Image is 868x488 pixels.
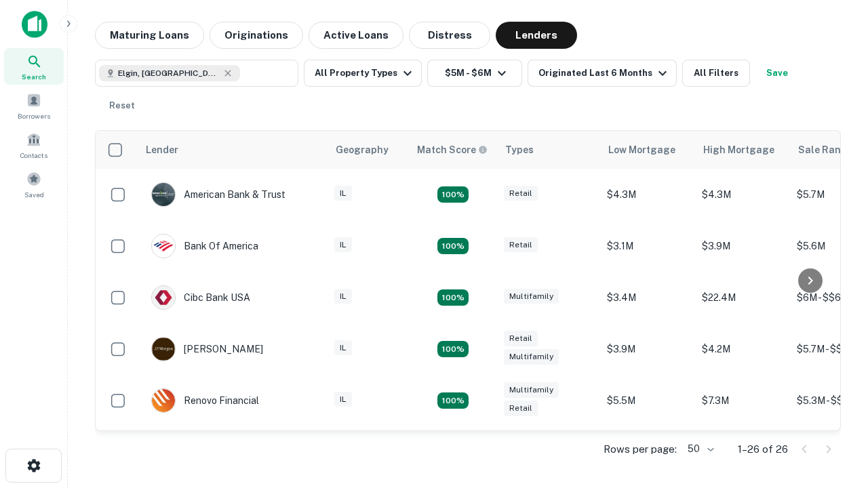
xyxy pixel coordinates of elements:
[417,142,485,157] h6: Match Score
[600,272,695,323] td: $3.4M
[334,392,352,407] div: IL
[437,392,469,409] div: Matching Properties: 4, hasApolloMatch: undefined
[504,349,559,365] div: Multifamily
[600,323,695,375] td: $3.9M
[497,131,600,169] th: Types
[152,183,175,206] img: picture
[437,238,469,254] div: Matching Properties: 4, hasApolloMatch: undefined
[504,401,538,416] div: Retail
[437,289,469,306] div: Matching Properties: 4, hasApolloMatch: undefined
[334,340,352,356] div: IL
[608,142,675,158] div: Low Mortgage
[496,22,577,49] button: Lenders
[600,375,695,426] td: $5.5M
[152,389,175,412] img: picture
[604,441,677,457] p: Rows per page:
[118,67,220,79] span: Elgin, [GEOGRAPHIC_DATA], [GEOGRAPHIC_DATA]
[20,150,47,161] span: Contacts
[695,272,790,323] td: $22.4M
[695,169,790,220] td: $4.3M
[600,131,695,169] th: Low Mortgage
[600,220,695,272] td: $3.1M
[437,341,469,357] div: Matching Properties: 4, hasApolloMatch: undefined
[409,22,490,49] button: Distress
[437,186,469,203] div: Matching Properties: 7, hasApolloMatch: undefined
[336,142,389,158] div: Geography
[427,60,522,87] button: $5M - $6M
[504,382,559,398] div: Multifamily
[22,71,46,82] span: Search
[24,189,44,200] span: Saved
[334,289,352,304] div: IL
[4,48,64,85] a: Search
[304,60,422,87] button: All Property Types
[151,337,263,361] div: [PERSON_NAME]
[334,237,352,253] div: IL
[409,131,497,169] th: Capitalize uses an advanced AI algorithm to match your search with the best lender. The match sco...
[18,110,50,121] span: Borrowers
[504,237,538,253] div: Retail
[417,142,488,157] div: Capitalize uses an advanced AI algorithm to match your search with the best lender. The match sco...
[682,60,750,87] button: All Filters
[4,87,64,124] a: Borrowers
[695,131,790,169] th: High Mortgage
[151,182,285,207] div: American Bank & Trust
[100,92,144,119] button: Reset
[152,286,175,309] img: picture
[600,169,695,220] td: $4.3M
[538,65,671,81] div: Originated Last 6 Months
[695,220,790,272] td: $3.9M
[695,375,790,426] td: $7.3M
[695,426,790,478] td: $3.1M
[22,11,47,38] img: capitalize-icon.png
[146,142,178,158] div: Lender
[695,323,790,375] td: $4.2M
[800,380,868,445] iframe: Chat Widget
[334,186,352,201] div: IL
[4,127,64,163] a: Contacts
[4,166,64,203] a: Saved
[600,426,695,478] td: $2.2M
[682,439,716,459] div: 50
[703,142,774,158] div: High Mortgage
[151,234,258,258] div: Bank Of America
[138,131,328,169] th: Lender
[309,22,403,49] button: Active Loans
[528,60,677,87] button: Originated Last 6 Months
[755,60,799,87] button: Save your search to get updates of matches that match your search criteria.
[505,142,534,158] div: Types
[151,388,259,413] div: Renovo Financial
[210,22,303,49] button: Originations
[504,289,559,304] div: Multifamily
[738,441,788,457] p: 1–26 of 26
[152,235,175,258] img: picture
[504,186,538,201] div: Retail
[328,131,409,169] th: Geography
[151,285,250,310] div: Cibc Bank USA
[152,338,175,361] img: picture
[504,331,538,346] div: Retail
[95,22,204,49] button: Maturing Loans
